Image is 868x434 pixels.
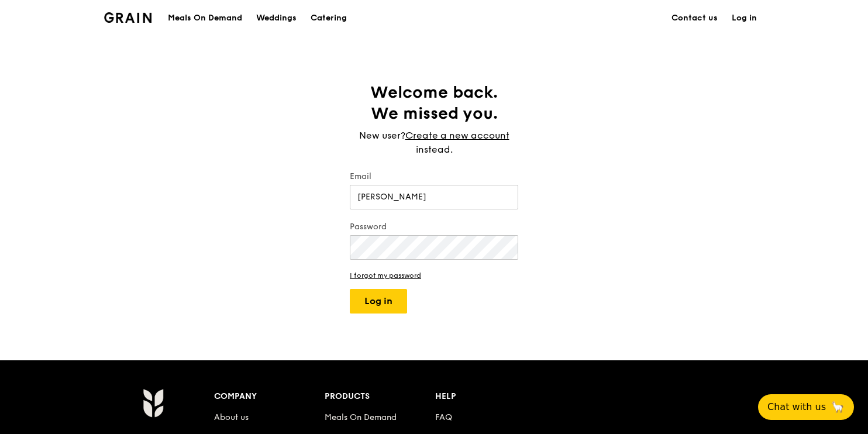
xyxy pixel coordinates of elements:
a: FAQ [435,412,452,422]
img: Grain [143,388,163,418]
div: Company [214,388,325,405]
div: Products [325,388,435,405]
a: Meals On Demand [325,412,397,422]
img: Grain [104,12,151,23]
a: About us [214,412,249,422]
a: Contact us [664,1,725,36]
span: instead. [416,144,453,155]
button: Log in [350,289,407,314]
div: Help [435,388,546,405]
label: Email [350,171,518,182]
div: Meals On Demand [168,1,242,36]
a: I forgot my password [350,271,518,280]
span: Chat with us [767,400,826,414]
a: Weddings [249,1,304,36]
a: Create a new account [405,129,509,143]
div: Catering [311,1,347,36]
button: Chat with us🦙 [758,394,854,420]
a: Catering [304,1,354,36]
span: New user? [359,130,405,141]
span: 🦙 [831,400,845,414]
h1: Welcome back. We missed you. [350,82,518,124]
a: Log in [725,1,764,36]
label: Password [350,221,518,233]
div: Weddings [256,1,297,36]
